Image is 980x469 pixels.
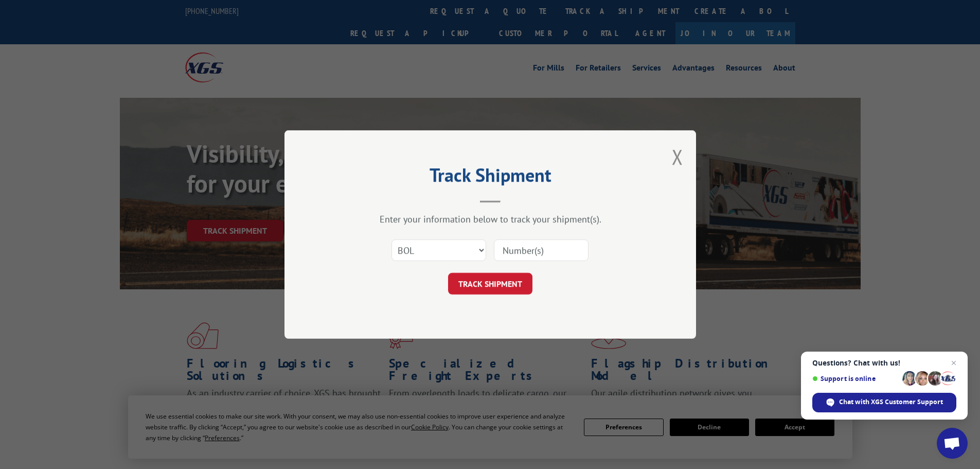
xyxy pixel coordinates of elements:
[336,213,645,225] div: Enter your information below to track your shipment(s).
[494,239,589,261] input: Number(s)
[948,357,960,369] span: Close chat
[812,375,899,383] span: Support is online
[839,397,943,407] span: Chat with XGS Customer Support
[672,143,683,170] button: Close modal
[812,393,956,412] div: Chat with XGS Customer Support
[336,168,645,187] h2: Track Shipment
[812,359,956,367] span: Questions? Chat with us!
[937,428,968,459] div: Open chat
[448,273,532,294] button: TRACK SHIPMENT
